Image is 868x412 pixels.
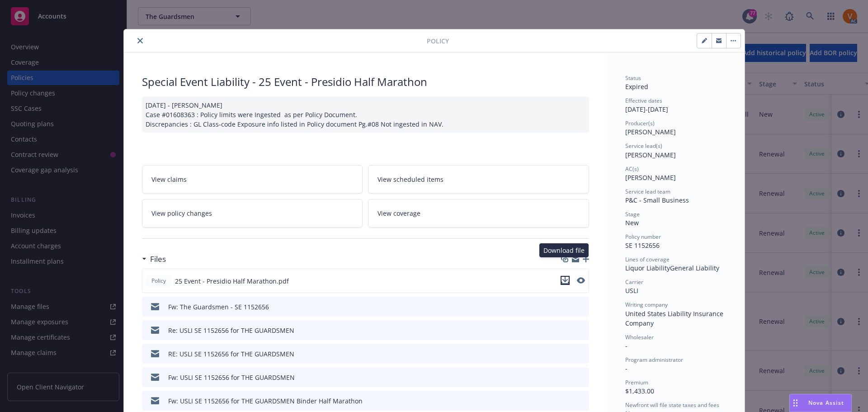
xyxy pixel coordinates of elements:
[142,199,363,227] a: View policy changes
[168,396,363,406] div: Fw: USLI SE 1152656 for THE GUARDSMEN Binder Half Marathon
[625,97,662,104] span: Effective dates
[670,264,719,272] span: General Liability
[150,277,168,285] span: Policy
[142,97,589,133] div: [DATE] - [PERSON_NAME] Case #01608363 : Policy limits were Ingested as per Policy Document. Discr...
[625,286,638,295] span: USLI
[625,188,670,195] span: Service lead team
[625,218,639,227] span: New
[625,364,627,373] span: -
[790,394,801,412] div: Drag to move
[577,349,585,359] button: preview file
[168,349,294,359] div: RE: USLI SE 1152656 for THE GUARDSMEN
[563,349,570,359] button: download file
[625,128,676,136] span: [PERSON_NAME]
[168,373,295,382] div: Fw: USLI SE 1152656 for THE GUARDSMEN
[789,394,852,412] button: Nova Assist
[625,233,661,241] span: Policy number
[427,36,449,46] span: Policy
[175,276,289,286] span: 25 Event - Presidio Half Marathon.pdf
[563,302,570,312] button: download file
[625,119,655,127] span: Producer(s)
[577,396,585,406] button: preview file
[808,399,844,407] span: Nova Assist
[625,165,639,173] span: AC(s)
[563,396,570,406] button: download file
[577,326,585,335] button: preview file
[368,165,589,194] a: View scheduled items
[625,74,641,82] span: Status
[577,276,585,286] button: preview file
[151,208,212,218] span: View policy changes
[625,401,719,409] span: Newfront will file state taxes and fees
[151,175,187,184] span: View claims
[563,326,570,335] button: download file
[625,356,683,364] span: Program administrator
[625,241,660,250] span: SE 1152656
[625,264,670,272] span: Liquor Liability
[625,301,668,308] span: Writing company
[625,379,648,386] span: Premium
[561,276,570,285] button: download file
[368,199,589,227] a: View coverage
[625,309,725,327] span: United States Liability Insurance Company
[561,276,570,286] button: download file
[625,341,627,350] span: -
[625,196,689,204] span: P&C - Small Business
[625,387,654,395] span: $1,433.00
[377,208,420,218] span: View coverage
[168,326,294,335] div: Re: USLI SE 1152656 for THE GUARDSMEN
[577,302,585,312] button: preview file
[625,333,654,341] span: Wholesaler
[625,173,676,182] span: [PERSON_NAME]
[625,97,726,114] div: [DATE] - [DATE]
[625,278,643,286] span: Carrier
[625,210,640,218] span: Stage
[577,277,585,284] button: preview file
[625,142,662,150] span: Service lead(s)
[135,35,146,46] button: close
[625,256,670,263] span: Lines of coverage
[142,253,166,265] div: Files
[377,175,443,184] span: View scheduled items
[625,151,676,159] span: [PERSON_NAME]
[150,253,166,265] h3: Files
[625,82,648,91] span: Expired
[142,165,363,194] a: View claims
[577,373,585,382] button: preview file
[563,373,570,382] button: download file
[142,74,589,90] div: Special Event Liability - 25 Event - Presidio Half Marathon
[168,302,269,312] div: Fw: The Guardsmen - SE 1152656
